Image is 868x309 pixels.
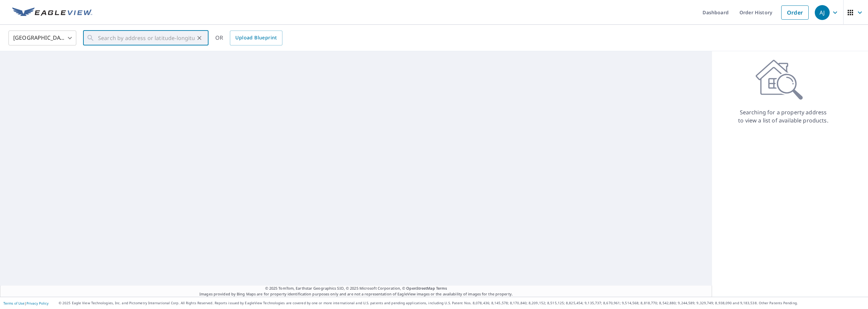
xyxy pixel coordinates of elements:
[59,301,865,306] p: © 2025 Eagle View Technologies, Inc. and Pictometry International Corp. All Rights Reserved. Repo...
[235,34,277,42] span: Upload Blueprint
[406,286,435,291] a: OpenStreetMap
[815,5,830,20] div: AJ
[98,28,195,47] input: Search by address or latitude-longitude
[265,286,447,291] span: © 2025 TomTom, Earthstar Geographics SIO, © 2025 Microsoft Corporation, ©
[3,301,48,305] p: |
[738,108,829,124] p: Searching for a property address to view a list of available products.
[26,301,48,306] a: Privacy Policy
[195,33,204,43] button: Clear
[781,5,809,20] a: Order
[215,31,282,45] div: OR
[8,28,76,47] div: [GEOGRAPHIC_DATA]
[12,7,92,18] img: EV Logo
[436,286,447,291] a: Terms
[230,31,282,45] a: Upload Blueprint
[3,301,24,306] a: Terms of Use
